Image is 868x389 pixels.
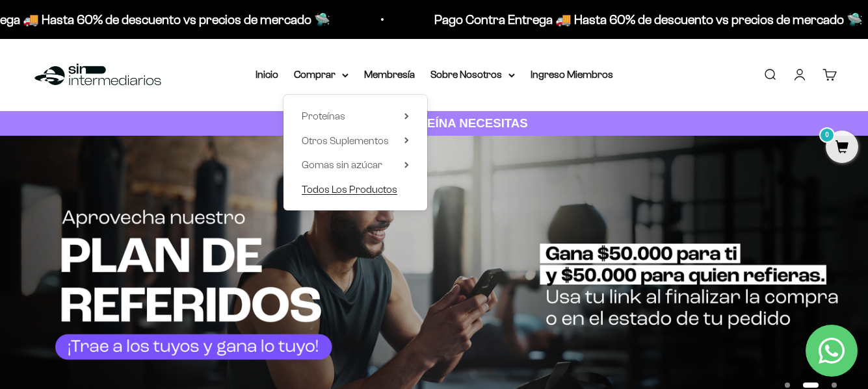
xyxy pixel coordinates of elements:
mark: 0 [819,127,835,143]
span: Todos Los Productos [302,184,397,195]
strong: CUANTA PROTEÍNA NECESITAS [340,116,528,130]
summary: Comprar [294,66,349,83]
a: Ingreso Miembros [531,69,613,80]
summary: Gomas sin azúcar [302,157,409,173]
summary: Proteínas [302,108,409,125]
a: Membresía [364,69,415,80]
summary: Otros Suplementos [302,132,409,149]
p: Pago Contra Entrega 🚚 Hasta 60% de descuento vs precios de mercado 🛸 [434,9,863,30]
span: Gomas sin azúcar [302,159,382,170]
a: Todos Los Productos [302,181,409,198]
span: Otros Suplementos [302,135,389,146]
a: Inicio [256,69,278,80]
a: 0 [826,141,858,155]
span: Proteínas [302,110,345,121]
summary: Sobre Nosotros [430,66,515,83]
